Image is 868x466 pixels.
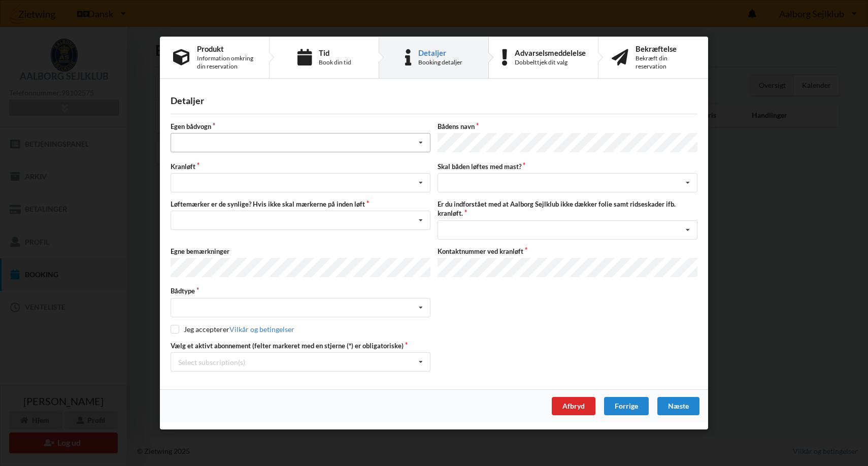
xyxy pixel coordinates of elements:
[657,397,699,415] div: Næste
[171,341,430,350] label: Vælg et aktivt abonnement (felter markeret med en stjerne (*) er obligatoriske)
[552,397,595,415] div: Afbryd
[319,49,351,57] div: Tid
[171,162,430,171] label: Kranløft
[438,122,697,131] label: Bådens navn
[171,199,430,209] label: Løftemærker er de synlige? Hvis ikke skal mærkerne på inden løft
[171,324,294,333] label: Jeg accepterer
[229,324,294,333] a: Vilkår og betingelser
[319,58,351,66] div: Book din tid
[636,45,695,53] div: Bekræftelse
[515,58,586,66] div: Dobbelttjek dit valg
[197,45,256,53] div: Produkt
[171,95,697,107] div: Detaljer
[438,162,697,171] label: Skal båden løftes med mast?
[515,49,586,57] div: Advarselsmeddelelse
[438,199,697,218] label: Er du indforstået med at Aalborg Sejlklub ikke dækker folie samt ridseskader ifb. kranløft.
[197,54,256,71] div: Information omkring din reservation
[171,246,430,255] label: Egne bemærkninger
[171,286,430,295] label: Bådtype
[171,122,430,131] label: Egen bådvogn
[178,358,245,367] div: Select subscription(s)
[418,58,462,66] div: Booking detaljer
[636,54,695,71] div: Bekræft din reservation
[438,246,697,255] label: Kontaktnummer ved kranløft
[418,49,462,57] div: Detaljer
[604,397,649,415] div: Forrige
